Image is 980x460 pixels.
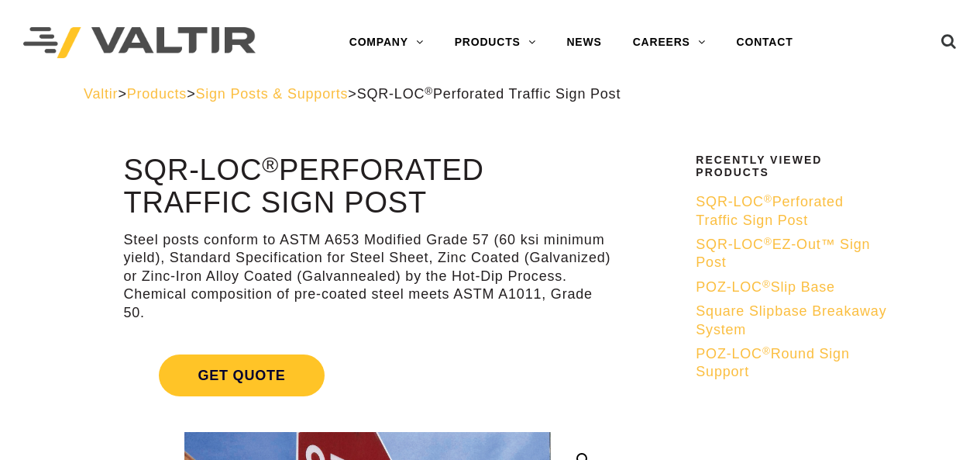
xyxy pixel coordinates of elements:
a: SQR-LOC®EZ-Out™ Sign Post [696,236,886,272]
a: POZ-LOC®Slip Base [696,278,886,296]
span: SQR-LOC Perforated Traffic Sign Post [696,194,843,227]
a: POZ-LOC®Round Sign Support [696,345,886,382]
div: > > > [84,85,896,103]
sup: ® [262,152,279,177]
a: NEWS [551,27,617,58]
span: POZ-LOC Round Sign Support [696,346,849,379]
a: CONTACT [721,27,809,58]
span: Get Quote [159,355,324,396]
a: Square Slipbase Breakaway System [696,303,886,339]
a: SQR-LOC®Perforated Traffic Sign Post [696,193,886,230]
a: CAREERS [617,27,721,58]
p: Steel posts conform to ASTM A653 Modified Grade 57 (60 ksi minimum yield), Standard Specification... [123,231,611,322]
a: PRODUCTS [439,27,552,58]
sup: ® [764,236,772,247]
a: Valtir [84,86,118,102]
sup: ® [762,345,771,357]
sup: ® [764,193,772,205]
span: Square Slipbase Breakaway System [696,303,886,337]
img: Valtir [23,27,256,59]
a: COMPANY [334,27,439,58]
sup: ® [762,278,771,290]
span: SQR-LOC EZ-Out™ Sign Post [696,237,870,270]
h2: Recently Viewed Products [696,154,886,178]
a: Get Quote [123,336,611,415]
span: SQR-LOC Perforated Traffic Sign Post [357,86,621,102]
h1: SQR-LOC Perforated Traffic Sign Post [123,154,611,220]
span: POZ-LOC Slip Base [696,279,835,295]
sup: ® [425,85,433,97]
a: Sign Posts & Supports [195,86,348,102]
a: Products [127,86,187,102]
